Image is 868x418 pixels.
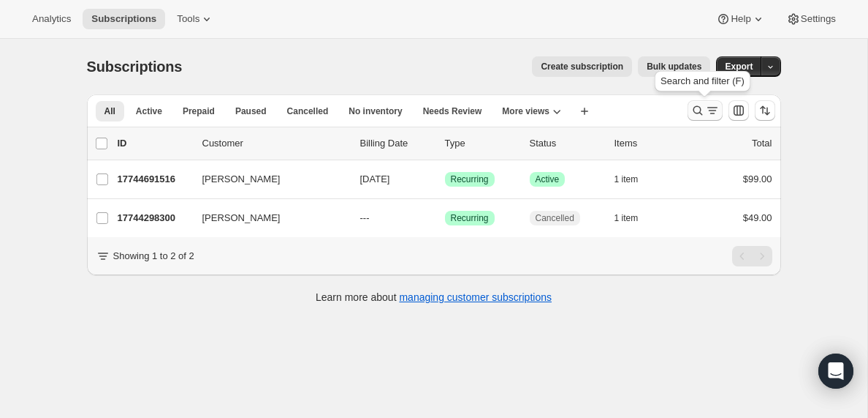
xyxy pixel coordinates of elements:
[536,212,574,224] span: Cancelled
[168,9,223,29] button: Tools
[118,172,191,187] p: 17744691516
[91,13,156,25] span: Subscriptions
[183,105,215,117] span: Prepaid
[136,105,162,117] span: Active
[647,61,701,72] span: Bulk updates
[725,61,753,72] span: Export
[360,136,433,151] p: Billing Date
[423,105,482,117] span: Needs Review
[360,173,390,184] span: [DATE]
[451,212,489,224] span: Recurring
[118,169,772,190] div: 17744691516[PERSON_NAME][DATE]SuccessRecurringSuccessActive1 item$99.00
[202,136,349,151] p: Customer
[104,105,115,117] span: All
[743,212,772,223] span: $49.00
[118,136,191,151] p: ID
[23,9,80,29] button: Analytics
[360,212,370,223] span: ---
[573,101,596,122] button: Create new view
[777,9,845,29] button: Settings
[716,56,761,77] button: Export
[32,13,71,25] span: Analytics
[194,206,340,230] button: [PERSON_NAME]
[316,290,552,305] p: Learn more about
[202,211,281,225] span: [PERSON_NAME]
[83,9,165,29] button: Subscriptions
[177,13,199,25] span: Tools
[532,56,632,77] button: Create subscription
[445,136,518,151] div: Type
[614,212,639,224] span: 1 item
[502,105,549,117] span: More views
[743,173,772,184] span: $99.00
[638,56,710,77] button: Bulk updates
[536,173,560,185] span: Active
[728,100,749,121] button: Customize table column order and visibility
[118,208,772,228] div: 17744298300[PERSON_NAME]---SuccessRecurringCancelled1 item$49.00
[235,105,267,117] span: Paused
[755,100,775,121] button: Sort the results
[752,136,772,151] p: Total
[493,101,570,122] button: More views
[688,100,723,121] button: Search and filter results
[614,173,639,185] span: 1 item
[818,354,853,389] div: Open Intercom Messenger
[399,291,552,303] a: managing customer subscriptions
[614,208,655,228] button: 1 item
[614,169,655,190] button: 1 item
[732,246,772,266] nav: Pagination
[451,173,489,185] span: Recurring
[87,59,183,75] span: Subscriptions
[614,136,688,151] div: Items
[118,211,191,225] p: 17744298300
[113,249,194,264] p: Showing 1 to 2 of 2
[287,105,329,117] span: Cancelled
[731,13,750,25] span: Help
[118,136,772,151] div: IDCustomerBilling DateTypeStatusItemsTotal
[349,105,402,117] span: No inventory
[707,9,774,29] button: Help
[202,172,281,187] span: [PERSON_NAME]
[801,13,836,25] span: Settings
[194,168,340,191] button: [PERSON_NAME]
[530,136,603,151] p: Status
[541,61,623,72] span: Create subscription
